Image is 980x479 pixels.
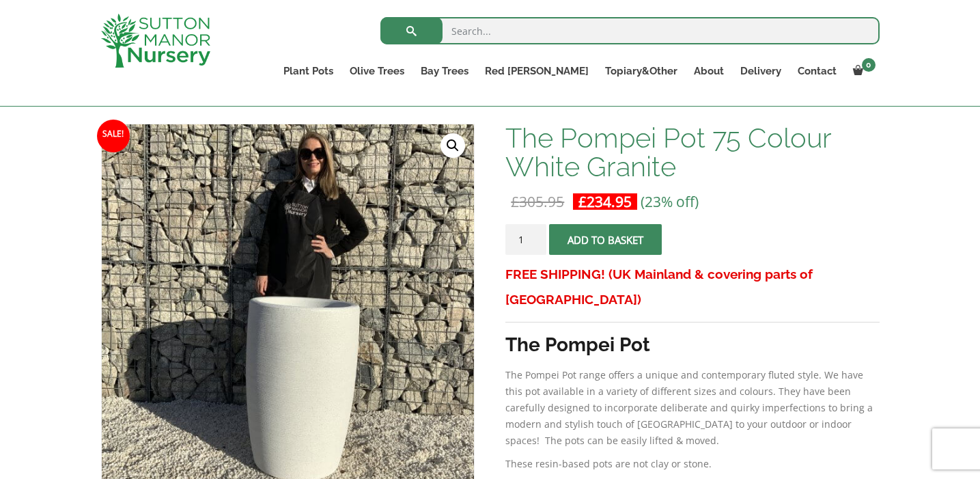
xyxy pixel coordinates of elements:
a: View full-screen image gallery [440,133,465,158]
strong: The Pompei Pot [505,333,650,356]
a: Olive Trees [341,61,412,81]
a: Topiary&Other [597,61,686,81]
a: 0 [845,61,880,81]
input: Search... [380,17,880,44]
a: About [686,61,732,81]
h3: FREE SHIPPING! (UK Mainland & covering parts of [GEOGRAPHIC_DATA]) [505,262,879,312]
span: £ [511,192,519,211]
a: Bay Trees [412,61,477,81]
input: Product quantity [505,224,546,255]
span: (23% off) [641,192,699,211]
bdi: 234.95 [578,192,632,211]
a: Delivery [732,61,789,81]
span: 0 [862,58,876,72]
a: Contact [789,61,845,81]
bdi: 305.95 [511,192,564,211]
span: Sale! [97,120,130,152]
a: Plant Pots [275,61,341,81]
button: Add to basket [549,224,662,255]
a: Red [PERSON_NAME] [477,61,597,81]
p: These resin-based pots are not clay or stone. [505,456,879,472]
h1: The Pompei Pot 75 Colour White Granite [505,124,879,181]
img: logo [101,14,210,68]
span: £ [578,192,587,211]
p: The Pompei Pot range offers a unique and contemporary fluted style. We have this pot available in... [505,367,879,449]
